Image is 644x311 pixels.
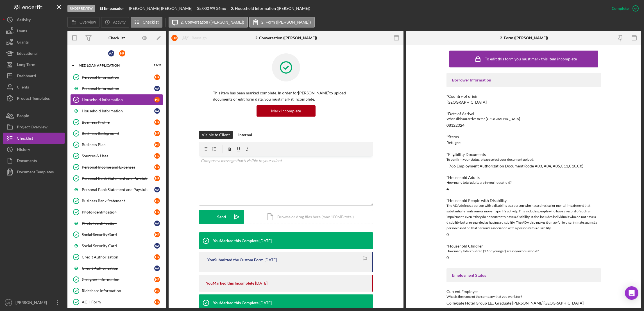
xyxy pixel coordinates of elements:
[17,166,54,179] div: Document Templates
[70,285,163,296] a: Rideshare InformationHR
[82,266,154,271] div: Credit Authorization
[154,108,160,114] div: A A
[108,36,125,40] div: Checklist
[17,70,36,83] div: Dashboard
[3,14,65,25] button: Activity
[3,70,65,81] button: Dashboard
[17,121,47,134] div: Project Overview
[82,131,154,136] div: Business Background
[80,20,96,24] label: Overview
[255,281,267,285] time: 2025-09-16 14:13
[3,93,65,104] button: Product Templates
[82,120,154,124] div: Business Profile
[3,110,65,121] a: People
[446,180,601,185] div: How many total adults are in you household?
[82,289,154,293] div: Rideshare Information
[113,20,125,24] label: Activity
[446,248,601,254] div: How many total children (17 or younger) are in you household?
[199,210,244,224] button: Send
[131,17,162,28] button: Checklist
[3,155,65,166] button: Documents
[70,105,163,117] a: Household InformationAA
[82,232,154,237] div: Social Security Card
[249,17,315,28] button: 2. Form ([PERSON_NAME])
[446,123,464,128] div: 08122024
[192,32,207,44] div: Reassign
[3,81,65,93] a: Clients
[70,263,163,274] a: Credit AuthorizationAA
[213,239,258,243] div: You Marked this Complete
[446,289,601,294] div: Current Employer
[255,36,317,40] div: 2. Conversation ([PERSON_NAME])
[82,277,154,282] div: Cosigner Information
[3,297,65,308] button: MT[PERSON_NAME]
[154,97,160,103] div: H R
[3,166,65,178] button: Document Templates
[154,265,160,271] div: A A
[197,6,209,11] span: $5,000
[452,273,595,278] div: Employment Status
[3,121,65,133] button: Project Overview
[3,144,65,155] button: History
[82,300,154,304] div: ACH Form
[446,203,601,231] div: The ADA defines a person with a disability as a person who has a physical or mental impairment th...
[17,93,50,105] div: Product Templates
[82,199,154,203] div: Business Bank Statement
[446,175,601,180] div: *Household Adults
[446,100,487,105] div: [GEOGRAPHIC_DATA]
[446,198,601,203] div: *Household People with Disability
[154,299,160,305] div: H R
[3,37,65,48] button: Grants
[3,48,65,59] button: Educational
[17,25,27,38] div: Loans
[143,20,159,24] label: Checklist
[213,90,359,103] p: This item has been marked complete. In order for [PERSON_NAME] to upload documents or edit form d...
[70,251,163,263] a: Credit AuthorizationHR
[154,232,160,237] div: H R
[259,301,272,305] time: 2025-08-22 19:02
[154,277,160,282] div: H R
[446,94,601,99] div: *Country of origin
[446,140,461,145] div: Refugee
[67,17,99,28] button: Overview
[485,57,577,61] div: To edit this form you must mark this item incomplete
[151,64,162,67] div: 22 / 22
[154,119,160,125] div: H R
[3,59,65,70] button: Long-Term
[446,255,449,260] div: 0
[17,14,31,27] div: Activity
[199,131,233,139] button: Visible to Client
[446,135,601,139] div: *Status
[446,116,601,122] div: When did you arrive to the [GEOGRAPHIC_DATA]
[154,142,160,147] div: H R
[82,221,154,226] div: Photo Identification
[82,86,154,91] div: Personal Information
[264,258,277,262] time: 2025-09-16 14:22
[70,274,163,285] a: Cosigner InformationHR
[17,81,29,94] div: Clients
[129,6,197,11] div: [PERSON_NAME] [PERSON_NAME]
[3,133,65,144] button: Checklist
[154,288,160,294] div: H R
[79,64,148,67] div: MED Loan Application
[625,286,638,300] div: Open Intercom Messenger
[169,17,248,28] button: 2. Conversation ([PERSON_NAME])
[17,48,38,60] div: Educational
[100,6,124,11] b: El Empanador
[82,109,154,113] div: Household Information
[3,25,65,37] button: Loans
[17,110,29,123] div: People
[70,229,163,240] a: Social Security CardHR
[17,144,30,156] div: History
[70,206,163,218] a: Photo IdentificationHR
[259,239,272,243] time: 2025-09-16 14:23
[82,97,154,102] div: Household Information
